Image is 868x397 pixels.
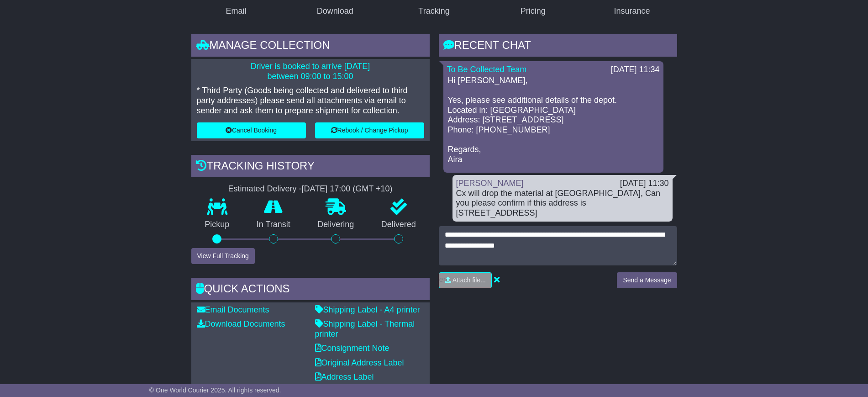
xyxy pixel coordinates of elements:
[315,372,374,381] a: Address Label
[191,34,430,59] div: Manage collection
[302,184,393,194] div: [DATE] 17:00 (GMT +10)
[617,272,677,288] button: Send a Message
[456,179,524,188] a: [PERSON_NAME]
[197,122,306,138] button: Cancel Booking
[243,220,304,230] p: In Transit
[191,278,430,302] div: Quick Actions
[448,76,659,164] p: Hi [PERSON_NAME], Yes, please see additional details of the depot. Located in: [GEOGRAPHIC_DATA] ...
[620,179,669,189] div: [DATE] 11:30
[197,62,424,81] p: Driver is booked to arrive [DATE] between 09:00 to 15:00
[521,5,546,17] div: Pricing
[418,5,449,17] div: Tracking
[191,155,430,180] div: Tracking history
[317,5,353,17] div: Download
[315,358,404,367] a: Original Address Label
[191,220,243,230] p: Pickup
[368,220,430,230] p: Delivered
[197,319,285,328] a: Download Documents
[191,184,430,194] div: Estimated Delivery -
[315,344,389,353] a: Consignment Note
[439,34,677,59] div: RECENT CHAT
[614,5,650,17] div: Insurance
[315,305,420,314] a: Shipping Label - A4 printer
[197,86,424,116] p: * Third Party (Goods being collected and delivered to third party addresses) please send all atta...
[226,5,246,17] div: Email
[447,65,527,74] a: To Be Collected Team
[611,65,660,75] div: [DATE] 11:34
[149,386,281,394] span: © One World Courier 2025. All rights reserved.
[304,220,368,230] p: Delivering
[456,189,669,218] div: Cx will drop the material at [GEOGRAPHIC_DATA], Can you please confirm if this address is [STREET...
[315,319,415,339] a: Shipping Label - Thermal printer
[191,248,255,264] button: View Full Tracking
[315,122,424,138] button: Rebook / Change Pickup
[197,305,269,314] a: Email Documents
